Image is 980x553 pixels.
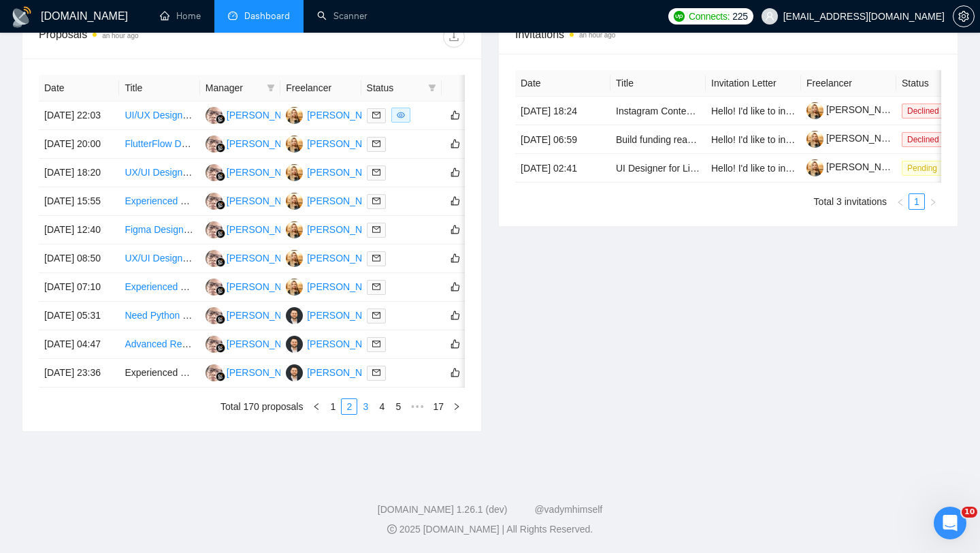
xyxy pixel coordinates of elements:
a: @vadymhimself [534,504,602,515]
a: Pending [902,162,948,173]
button: like [447,164,463,180]
button: like [447,336,463,352]
img: VP [286,193,303,210]
a: Instagram Content Manager (Beauty/PMU) – Reels, AI, Full Page Growth [616,106,925,116]
td: Need Python Developers - AWS, AI, MCP [119,302,199,330]
div: [PERSON_NAME] [227,251,305,266]
button: like [447,107,463,123]
li: 1 [909,193,925,210]
button: left [308,398,325,415]
a: VP[PERSON_NAME] [286,138,385,148]
span: mail [372,283,380,291]
li: Next Page [448,398,465,415]
a: 1 [325,399,340,414]
img: gigradar-bm.png [216,372,225,381]
span: left [312,402,321,411]
td: [DATE] 05:31 [39,302,119,330]
img: HH [206,221,223,238]
span: user [765,12,774,21]
a: HH[PERSON_NAME] [206,109,305,120]
img: HH [206,250,223,267]
li: 1 [325,398,341,415]
a: UI Designer for Light UI Cleanup [616,163,753,174]
a: UX/UI Designer for Ecommerce Web App Improvement [125,167,357,178]
a: OP[PERSON_NAME] [286,309,385,320]
td: Figma Designer Needed for an App [119,216,199,244]
td: [DATE] 06:59 [515,125,610,154]
span: filter [425,78,439,98]
a: VP[PERSON_NAME] [286,281,385,291]
span: like [451,281,460,292]
img: OP [286,307,303,324]
span: filter [428,84,436,92]
span: Status [367,80,423,95]
span: Manager [206,80,261,95]
td: [DATE] 15:55 [39,187,119,216]
button: like [447,307,463,323]
span: like [451,138,460,149]
span: Dashboard [244,10,290,22]
a: Declined [902,133,950,144]
li: Previous Page [892,193,909,210]
img: gigradar-bm.png [216,286,225,296]
li: Previous Page [308,398,325,415]
img: gigradar-bm.png [216,257,225,267]
td: FlutterFlow Developer Needed for Responsive Visily Mockup Conversion (5 Screens + Mic Button) [119,130,199,159]
span: Pending [902,161,943,176]
div: [PERSON_NAME] [307,365,385,380]
img: gigradar-bm.png [216,172,225,181]
div: [PERSON_NAME] [227,222,305,237]
span: dashboard [228,11,238,20]
span: like [451,310,460,321]
span: 225 [732,9,747,24]
span: right [929,198,937,206]
li: 3 [357,398,374,415]
span: like [451,224,460,235]
th: Freelancer [280,75,361,101]
iframe: Intercom live chat [934,507,966,539]
span: 10 [962,507,977,518]
span: download [444,31,464,42]
li: 4 [374,398,390,415]
div: [PERSON_NAME] [307,279,385,294]
a: Build funding ready Figma prototype -UX/UI Mapped [616,134,837,145]
td: UI Designer for Light UI Cleanup [610,154,706,183]
button: like [447,193,463,209]
a: VP[PERSON_NAME] [286,109,385,120]
td: [DATE] 18:20 [39,159,119,187]
button: like [447,364,463,381]
a: searchScanner [317,10,367,22]
img: HH [206,279,223,296]
span: like [451,195,460,206]
td: [DATE] 23:36 [39,359,119,388]
span: Invitations [515,26,941,43]
td: [DATE] 22:03 [39,101,119,130]
div: 2025 [DOMAIN_NAME] | All Rights Reserved. [11,522,969,537]
a: Experienced Mobile UI/UX Designer for iOS Apps [125,195,333,206]
li: Total 3 invitations [814,193,887,210]
a: OP[PERSON_NAME] [286,338,385,349]
img: VP [286,279,303,296]
td: UX/UI Designer with Corporate L&D Experience [119,244,199,273]
span: filter [267,84,275,92]
img: HH [206,307,223,324]
th: Title [610,70,706,97]
img: gigradar-bm.png [216,114,225,124]
a: HH[PERSON_NAME] [206,366,305,377]
th: Date [39,75,119,101]
div: [PERSON_NAME] [227,336,305,351]
img: gigradar-bm.png [216,343,225,353]
a: HH[PERSON_NAME] [206,309,305,320]
a: Advanced React Native Developer for App Maintenance [125,338,360,349]
img: OP [286,336,303,353]
img: c1VvKIttGVViXNJL2ESZaUf3zaf4LsFQKa-J0jOo-moCuMrl1Xwh1qxgsHaISjvPQe [806,131,823,148]
li: Next 5 Pages [406,398,428,415]
span: mail [372,140,380,148]
span: like [451,110,460,121]
div: [PERSON_NAME] [307,193,385,208]
th: Date [515,70,610,97]
span: mail [372,197,380,205]
td: UI/UX Designer Needed for Website Design [119,101,199,130]
a: 17 [429,399,448,414]
td: Experienced UI/UX Designer, Figma Expert – Website, Dashboard & App Design [119,273,199,302]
